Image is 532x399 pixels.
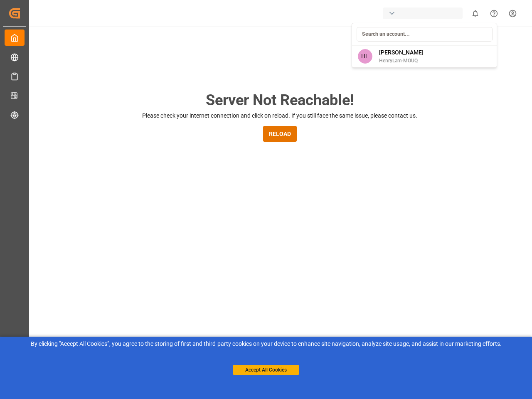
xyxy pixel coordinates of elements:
span: [PERSON_NAME] [379,48,424,57]
button: Help Center [485,4,503,23]
p: Please check your internet connection and click on reload. If you still face the same issue, plea... [142,111,417,120]
span: HenryLam-MOUQ [379,57,424,64]
button: Accept All Cookies [233,365,299,375]
input: Search an account... [357,27,493,42]
button: show 0 new notifications [466,4,485,23]
h2: Server Not Reachable! [206,89,354,111]
span: HL [358,49,372,64]
button: RELOAD [263,126,297,142]
div: By clicking "Accept All Cookies”, you agree to the storing of first and third-party cookies on yo... [6,340,526,348]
